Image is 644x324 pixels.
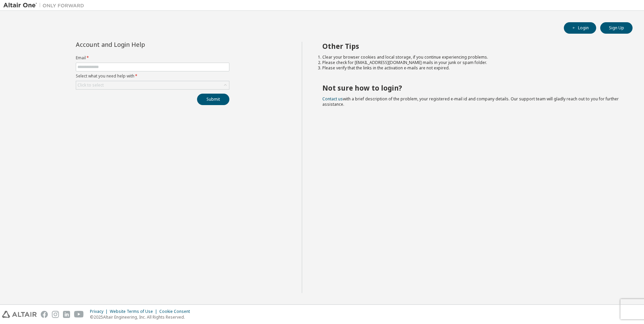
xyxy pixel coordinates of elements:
li: Please check for [EMAIL_ADDRESS][DOMAIN_NAME] mails in your junk or spam folder. [322,60,621,65]
span: with a brief description of the problem, your registered e-mail id and company details. Our suppo... [322,96,619,107]
button: Submit [197,94,229,105]
div: Website Terms of Use [110,309,159,314]
label: Email [76,55,229,61]
button: Login [564,22,596,34]
div: Account and Login Help [76,42,199,47]
li: Clear your browser cookies and local storage, if you continue experiencing problems. [322,55,621,60]
div: Cookie Consent [159,309,194,314]
img: Altair One [3,2,88,9]
img: altair_logo.svg [2,311,37,318]
img: youtube.svg [74,311,84,318]
img: linkedin.svg [63,311,70,318]
img: facebook.svg [41,311,48,318]
p: © 2025 Altair Engineering, Inc. All Rights Reserved. [90,314,194,320]
div: Click to select [76,81,229,89]
h2: Other Tips [322,42,621,51]
li: Please verify that the links in the activation e-mails are not expired. [322,65,621,71]
a: Contact us [322,96,343,102]
button: Sign Up [600,22,633,34]
div: Click to select [77,83,104,88]
img: instagram.svg [52,311,59,318]
div: Privacy [90,309,110,314]
h2: Not sure how to login? [322,84,621,92]
label: Select what you need help with [76,73,229,79]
